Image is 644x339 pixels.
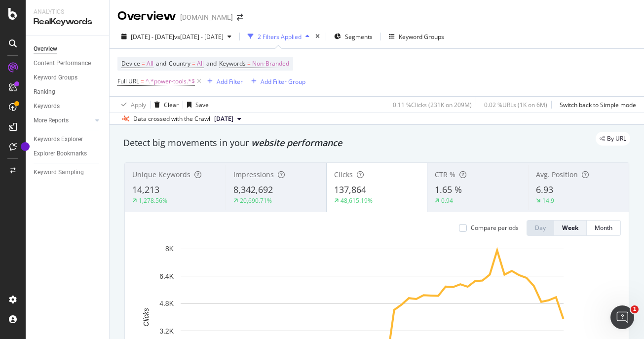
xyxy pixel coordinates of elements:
a: More Reports [34,115,92,126]
button: Save [183,97,209,113]
div: 0.94 [441,196,453,205]
div: Keyword Groups [34,73,77,83]
div: Week [562,224,578,232]
span: 2025 Jan. 25th [214,114,233,123]
div: Content Performance [34,58,91,69]
div: 48,615.19% [341,196,373,205]
div: Keyword Sampling [34,167,84,178]
span: 137,864 [334,184,366,195]
div: Month [595,224,612,232]
div: 0.11 % Clicks ( 231K on 209M ) [393,101,472,109]
span: = [142,59,145,68]
span: 6.93 [536,184,553,195]
text: Clicks [142,308,150,326]
button: [DATE] - [DATE]vs[DATE] - [DATE] [117,29,235,44]
a: Keyword Sampling [34,167,102,178]
div: arrow-right-arrow-left [237,14,243,21]
span: Segments [345,33,373,41]
div: Add Filter Group [261,77,305,86]
div: Compare periods [471,224,519,232]
button: Keyword Groups [385,29,448,44]
div: Overview [34,44,57,54]
div: Overview [117,8,176,25]
span: vs [DATE] - [DATE] [174,33,224,41]
div: Switch back to Simple mode [560,101,636,109]
div: More Reports [34,115,69,126]
text: 3.2K [159,327,174,335]
span: Impressions [233,170,274,179]
a: Ranking [34,87,102,97]
div: Keyword Groups [399,33,444,41]
span: = [192,59,195,68]
span: By URL [607,136,626,142]
div: Ranking [34,87,55,97]
div: Save [195,101,209,109]
text: 8K [165,245,174,253]
button: Apply [117,97,146,113]
div: 20,690.71% [240,196,272,205]
span: Clicks [334,170,353,179]
span: 8,342,692 [233,184,273,195]
div: 14.9 [542,196,554,205]
button: Add Filter [203,75,243,87]
span: All [147,57,153,71]
button: Segments [330,29,377,44]
span: Keywords [219,59,246,68]
span: CTR % [435,170,455,179]
text: 6.4K [159,272,174,280]
span: and [206,59,217,68]
span: All [197,57,204,71]
text: 4.8K [159,300,174,307]
span: Unique Keywords [132,170,190,179]
span: 1 [631,305,639,313]
span: Device [121,59,140,68]
a: Keywords [34,101,102,112]
div: Day [535,224,546,232]
div: Apply [131,101,146,109]
a: Content Performance [34,58,102,69]
span: = [247,59,251,68]
span: [DATE] - [DATE] [131,33,174,41]
div: Analytics [34,8,101,16]
div: 0.02 % URLs ( 1K on 6M ) [484,101,547,109]
div: 1,278.56% [139,196,167,205]
div: Keywords Explorer [34,134,83,145]
button: Day [527,220,554,236]
button: Switch back to Simple mode [556,97,636,113]
span: ^.*power-tools.*$ [146,75,195,88]
div: Data crossed with the Crawl [133,114,210,123]
span: Avg. Position [536,170,578,179]
span: Non-Branded [252,57,289,71]
span: and [156,59,166,68]
button: [DATE] [210,113,245,125]
a: Keyword Groups [34,73,102,83]
button: Month [587,220,621,236]
div: Keywords [34,101,60,112]
div: RealKeywords [34,16,101,28]
a: Keywords Explorer [34,134,102,145]
div: Add Filter [217,77,243,86]
button: Clear [151,97,179,113]
span: = [141,77,144,85]
a: Overview [34,44,102,54]
iframe: Intercom live chat [610,305,634,329]
button: 2 Filters Applied [244,29,313,44]
span: 14,213 [132,184,159,195]
button: Week [554,220,587,236]
div: times [313,32,322,41]
div: Explorer Bookmarks [34,149,87,159]
div: [DOMAIN_NAME] [180,12,233,22]
a: Explorer Bookmarks [34,149,102,159]
div: legacy label [596,132,630,146]
span: 1.65 % [435,184,462,195]
button: Add Filter Group [247,75,305,87]
div: Clear [164,101,179,109]
div: Tooltip anchor [21,142,30,151]
span: Full URL [117,77,139,85]
span: Country [169,59,190,68]
div: 2 Filters Applied [258,33,302,41]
